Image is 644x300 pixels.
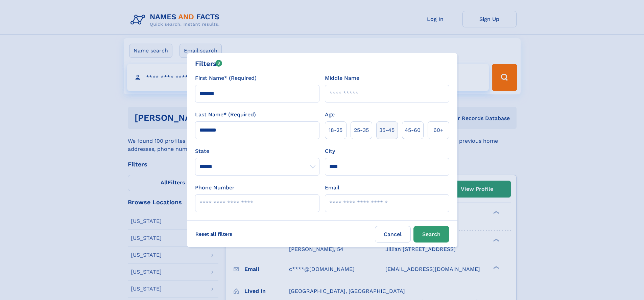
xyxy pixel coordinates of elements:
label: Phone Number [195,184,235,192]
label: Cancel [375,226,411,243]
label: Middle Name [325,74,359,82]
span: 25‑35 [354,126,369,134]
div: Filters [195,59,222,69]
label: Reset all filters [191,226,237,242]
button: Search [413,226,449,243]
label: Last Name* (Required) [195,111,256,119]
label: City [325,147,335,155]
span: 60+ [433,126,444,134]
label: First Name* (Required) [195,74,257,82]
label: State [195,147,319,155]
span: 45‑60 [405,126,421,134]
span: 18‑25 [329,126,342,134]
label: Age [325,111,335,119]
span: 35‑45 [379,126,395,134]
label: Email [325,184,339,192]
